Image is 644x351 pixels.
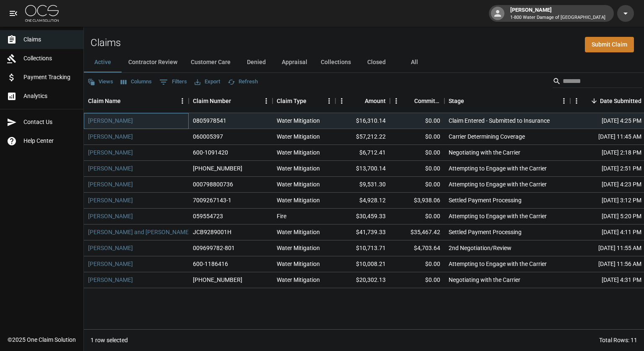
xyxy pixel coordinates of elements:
[449,276,520,284] div: Negotiating with the Carrier
[390,256,444,272] div: $0.00
[91,37,121,49] h2: Claims
[306,95,318,107] button: Sort
[277,132,320,141] div: Water Mitigation
[192,75,222,88] button: Export
[588,95,600,107] button: Sort
[335,113,390,129] div: $16,310.14
[390,272,444,288] div: $0.00
[390,161,444,177] div: $0.00
[335,145,390,161] div: $6,712.41
[558,95,570,107] button: Menu
[189,89,273,113] div: Claim Number
[390,89,444,113] div: Committed Amount
[88,89,121,113] div: Claim Name
[237,52,275,72] button: Denied
[260,95,273,107] button: Menu
[193,116,226,125] div: 0805978541
[193,212,223,220] div: 059554723
[84,52,122,72] button: Active
[365,89,386,113] div: Amount
[193,132,223,141] div: 060005397
[184,52,237,72] button: Customer Care
[277,116,320,125] div: Water Mitigation
[193,89,231,113] div: Claim Number
[277,89,306,113] div: Claim Type
[390,129,444,145] div: $0.00
[507,6,609,21] div: [PERSON_NAME]
[277,244,320,252] div: Water Mitigation
[335,95,348,107] button: Menu
[88,180,133,188] a: [PERSON_NAME]
[390,145,444,161] div: $0.00
[335,256,390,272] div: $10,008.21
[335,161,390,177] div: $13,700.14
[8,336,76,344] div: © 2025 One Claim Solution
[390,209,444,225] div: $0.00
[275,52,314,72] button: Appraisal
[277,180,320,188] div: Water Mitigation
[277,260,320,268] div: Water Mitigation
[23,35,77,44] span: Claims
[176,95,189,107] button: Menu
[84,52,644,72] div: dynamic tabs
[88,132,133,141] a: [PERSON_NAME]
[449,164,547,173] div: Attempting to Engage with the Carrier
[335,272,390,288] div: $20,302.13
[335,225,390,240] div: $41,739.33
[88,148,133,157] a: [PERSON_NAME]
[335,177,390,193] div: $9,531.30
[353,95,365,107] button: Sort
[23,137,77,145] span: Help Center
[358,52,395,72] button: Closed
[88,276,133,284] a: [PERSON_NAME]
[335,240,390,256] div: $10,713.71
[449,180,547,188] div: Attempting to Engage with the Carrier
[193,244,235,252] div: 009699782-801
[193,180,233,188] div: 000798800736
[600,89,641,113] div: Date Submitted
[314,52,358,72] button: Collections
[390,225,444,240] div: $35,467.42
[193,164,242,173] div: 300-0018410-2025
[88,212,133,220] a: [PERSON_NAME]
[5,5,22,22] button: open drawer
[464,95,476,107] button: Sort
[88,196,133,204] a: [PERSON_NAME]
[226,75,260,88] button: Refresh
[193,228,231,236] div: JCB9289001H
[449,196,522,204] div: Settled Payment Processing
[444,89,570,113] div: Stage
[449,260,547,268] div: Attempting to Engage with the Carrier
[277,228,320,236] div: Water Mitigation
[449,116,550,125] div: Claim Entered - Submitted to Insurance
[23,92,77,101] span: Analytics
[510,14,605,21] p: 1-800 Water Damage of [GEOGRAPHIC_DATA]
[335,129,390,145] div: $57,212.22
[277,212,286,220] div: Fire
[449,132,525,141] div: Carrier Determining Coverage
[86,75,115,88] button: Views
[449,89,464,113] div: Stage
[570,95,583,107] button: Menu
[88,164,133,173] a: [PERSON_NAME]
[88,260,133,268] a: [PERSON_NAME]
[277,196,320,204] div: Water Mitigation
[277,148,320,157] div: Water Mitigation
[23,54,77,63] span: Collections
[390,240,444,256] div: $4,703.64
[193,148,228,157] div: 600-1091420
[273,89,335,113] div: Claim Type
[23,118,77,126] span: Contact Us
[449,212,547,220] div: Attempting to Engage with the Carrier
[390,95,402,107] button: Menu
[414,89,440,113] div: Committed Amount
[23,73,77,82] span: Payment Tracking
[395,52,433,72] button: All
[119,75,154,88] button: Select columns
[84,89,189,113] div: Claim Name
[121,95,132,107] button: Sort
[193,196,231,204] div: 7009267143-1
[157,75,189,89] button: Show filters
[88,244,133,252] a: [PERSON_NAME]
[553,75,642,90] div: Search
